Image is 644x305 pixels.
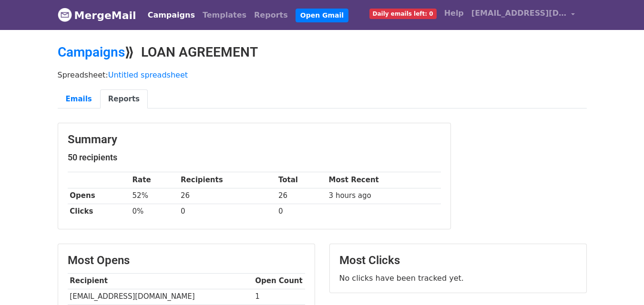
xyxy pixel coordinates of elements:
th: Recipients [178,172,276,188]
a: Reports [100,89,148,109]
td: 0% [130,204,179,219]
a: Daily emails left: 0 [366,4,440,23]
iframe: Chat Widget [596,259,644,305]
td: 26 [276,188,327,204]
h3: Most Clicks [339,254,577,267]
a: Help [440,4,468,23]
td: [EMAIL_ADDRESS][DOMAIN_NAME] [68,289,253,305]
a: MergeMail [58,5,136,25]
p: No clicks have been tracked yet. [339,273,577,283]
td: 26 [178,188,276,204]
a: Emails [58,89,100,109]
td: 0 [178,204,276,219]
td: 52% [130,188,179,204]
h3: Summary [68,133,441,147]
td: 0 [276,204,327,219]
a: Templates [199,6,250,25]
th: Clicks [68,204,130,219]
a: Campaigns [58,44,125,60]
th: Open Count [253,273,305,289]
th: Most Recent [327,172,441,188]
th: Recipient [68,273,253,289]
a: Campaigns [144,6,199,25]
th: Rate [130,172,179,188]
a: Reports [250,6,292,25]
th: Opens [68,188,130,204]
h3: Most Opens [68,254,305,267]
a: Untitled spreadsheet [108,70,188,79]
a: [EMAIL_ADDRESS][DOMAIN_NAME] [468,4,579,26]
td: 1 [253,289,305,305]
h2: ⟫ LOAN AGREEMENT [58,44,587,60]
a: Open Gmail [296,9,348,22]
td: 3 hours ago [327,188,441,204]
span: Daily emails left: 0 [369,9,437,19]
img: MergeMail logo [58,8,72,22]
th: Total [276,172,327,188]
span: [EMAIL_ADDRESS][DOMAIN_NAME] [471,8,567,19]
h5: 50 recipients [68,152,441,163]
p: Spreadsheet: [58,70,587,80]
